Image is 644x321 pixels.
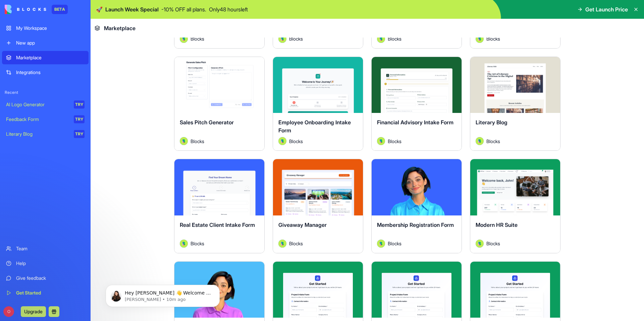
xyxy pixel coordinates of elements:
[377,240,385,248] img: Avatar
[377,119,453,126] span: Financial Advisory Intake Form
[16,260,85,267] div: Help
[388,35,401,42] span: Blocks
[2,98,89,111] a: AI Logo GeneratorTRY
[278,137,286,145] img: Avatar
[273,57,363,151] a: Employee Onboarding Intake FormAvatarBlocks
[371,57,462,151] a: Financial Advisory Intake FormAvatarBlocks
[476,35,484,43] img: Avatar
[180,35,188,43] img: Avatar
[470,57,560,151] a: Literary BlogAvatarBlocks
[2,66,89,79] a: Integrations
[16,290,85,296] div: Get Started
[278,221,327,228] span: Giveaway Manager
[21,308,46,315] a: Upgrade
[74,101,85,109] div: TRY
[377,137,385,145] img: Avatar
[289,35,303,42] span: Blocks
[289,240,303,247] span: Blocks
[191,240,204,247] span: Blocks
[180,119,234,126] span: Sales Pitch Generator
[2,21,89,35] a: My Workspace
[5,5,68,14] a: BETA
[3,306,14,317] span: O
[191,138,204,145] span: Blocks
[104,24,136,32] span: Marketplace
[278,35,286,43] img: Avatar
[174,159,265,253] a: Real Estate Client Intake FormAvatarBlocks
[6,116,69,123] div: Feedback Form
[486,240,500,247] span: Blocks
[105,5,159,13] span: Launch Week Special
[2,113,89,126] a: Feedback FormTRY
[2,127,89,141] a: Literary BlogTRY
[486,35,500,42] span: Blocks
[2,271,89,285] a: Give feedback
[74,130,85,138] div: TRY
[585,5,628,13] span: Get Launch Price
[486,138,500,145] span: Blocks
[180,240,188,248] img: Avatar
[5,5,46,14] img: logo
[96,5,103,13] span: 🚀
[16,275,85,281] div: Give feedback
[476,221,518,228] span: Modern HR Suite
[21,306,46,317] button: Upgrade
[180,137,188,145] img: Avatar
[476,240,484,248] img: Avatar
[289,138,303,145] span: Blocks
[371,159,462,253] a: Membership Registration FormAvatarBlocks
[16,54,85,61] div: Marketplace
[278,240,286,248] img: Avatar
[470,159,560,253] a: Modern HR SuiteAvatarBlocks
[16,245,85,252] div: Team
[6,101,69,108] div: AI Logo Generator
[2,257,89,270] a: Help
[2,286,89,300] a: Get Started
[273,159,363,253] a: Giveaway ManagerAvatarBlocks
[174,57,265,151] a: Sales Pitch GeneratorAvatarBlocks
[180,221,255,228] span: Real Estate Client Intake Form
[278,119,351,134] span: Employee Onboarding Intake Form
[16,69,85,76] div: Integrations
[209,5,248,13] p: Only 48 hours left
[74,115,85,123] div: TRY
[161,5,206,13] p: - 10 % OFF all plans.
[191,35,204,42] span: Blocks
[16,25,85,31] div: My Workspace
[2,36,89,50] a: New app
[377,221,454,228] span: Membership Registration Form
[476,119,507,126] span: Literary Blog
[2,90,89,95] span: Recent
[2,242,89,255] a: Team
[52,5,68,14] div: BETA
[476,137,484,145] img: Avatar
[377,35,385,43] img: Avatar
[6,131,69,137] div: Literary Blog
[16,40,85,46] div: New app
[96,271,230,318] iframe: Intercom notifications message
[2,51,89,64] a: Marketplace
[388,138,401,145] span: Blocks
[388,240,401,247] span: Blocks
